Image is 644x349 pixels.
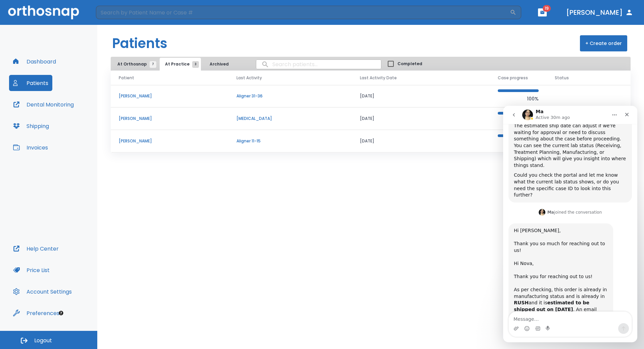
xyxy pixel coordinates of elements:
[580,35,627,51] button: + Create order
[9,305,63,321] button: Preferences
[9,139,52,156] button: Invoices
[34,337,52,344] span: Logout
[119,75,134,81] span: Patient
[44,103,99,110] div: joined the conversation
[9,96,78,113] button: Dental Monitoring
[5,118,110,270] div: Hi [PERSON_NAME],​Thank you so much for reaching out to us!Hi Nova,​ Thank you for reaching out t...
[498,140,539,148] p: 60%
[498,95,539,103] p: 100%
[117,61,153,67] span: At Orthosnap
[21,220,26,225] button: Emoji picker
[5,102,129,118] div: Ma says…
[119,116,220,122] p: [PERSON_NAME]
[44,104,51,109] b: Ma
[236,138,344,144] p: Aligner 11-15
[503,106,637,342] iframe: Intercom live chat
[5,118,129,285] div: Ma says…
[11,17,123,63] div: The estimated ship date can adjust if we're waiting for approval or need to discuss something abo...
[498,117,539,125] p: 100%
[119,138,220,144] p: [PERSON_NAME]
[256,58,381,71] input: search
[498,75,528,81] span: Case progress
[11,194,25,200] b: RUSH
[202,58,236,71] button: Archived
[119,93,220,99] p: [PERSON_NAME]
[352,107,490,130] td: [DATE]
[115,217,126,228] button: Send a message…
[11,122,105,247] div: Hi [PERSON_NAME], ​ Thank you so much for reaching out to us! Hi Nova, ​ ﻿Thank you for reaching ...
[352,85,490,107] td: [DATE]
[563,6,636,18] button: [PERSON_NAME]
[32,220,37,225] button: Gif picker
[352,130,490,152] td: [DATE]
[236,116,344,122] p: [MEDICAL_DATA]
[6,206,128,217] textarea: Message…
[11,194,86,206] b: estimated to be shipped out on [DATE]
[9,283,76,300] button: Account Settings
[150,61,156,68] span: 7
[9,262,54,278] button: Price List
[397,61,422,67] span: Completed
[555,75,569,81] span: Status
[11,66,123,92] div: Could you check the portal and let me know what the current lab status shows, or do you need the ...
[96,6,510,19] input: Search by Patient Name or Case #
[543,5,551,12] span: 19
[8,5,79,19] img: Orthosnap
[9,241,63,257] button: Help Center
[192,61,199,68] span: 3
[9,118,53,134] button: Shipping
[112,33,167,53] h1: Patients
[236,93,344,99] p: Aligner 31-36
[36,103,42,110] img: Profile image for Ma
[43,220,48,225] button: Start recording
[10,220,16,225] button: Upload attachment
[165,61,196,67] span: At Practice
[112,58,237,71] div: tabs
[9,75,52,91] button: Patients
[360,75,397,81] span: Last Activity Date
[236,75,262,81] span: Last Activity
[58,310,64,316] div: Tooltip anchor
[9,53,60,70] button: Dashboard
